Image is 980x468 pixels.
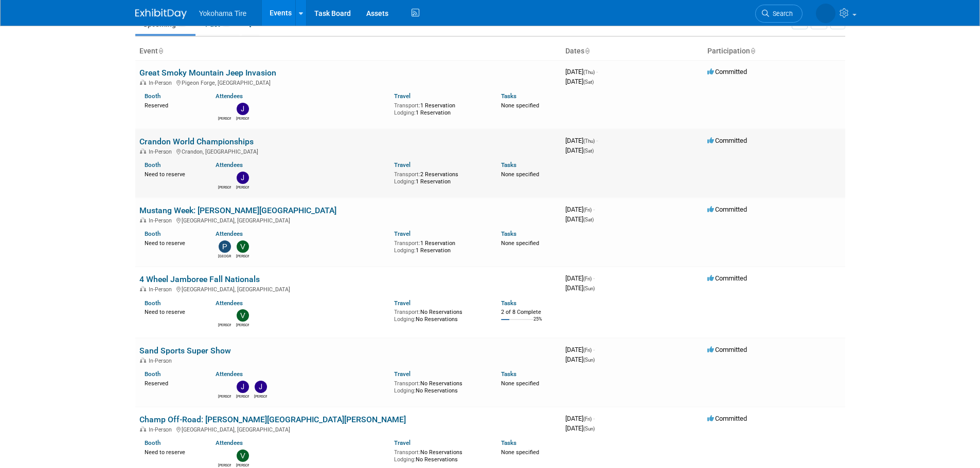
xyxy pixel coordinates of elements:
[149,286,175,293] span: In-Person
[501,171,539,178] span: None specified
[565,355,595,363] span: [DATE]
[583,207,592,213] span: (Fri)
[218,393,231,399] div: GEOFF DUNIVIN
[216,92,243,100] a: Attendees
[236,393,249,399] div: Jason Heath
[145,100,201,109] div: Reserved
[394,316,416,323] span: Lodging:
[565,274,595,282] span: [DATE]
[707,274,747,282] span: Committed
[145,169,201,178] div: Need to reserve
[145,447,201,456] div: Need to reserve
[145,161,161,169] a: Booth
[501,161,516,169] a: Tasks
[394,456,416,463] span: Lodging:
[139,147,557,155] div: Crandon, [GEOGRAPHIC_DATA]
[394,380,420,387] span: Transport:
[149,426,175,433] span: In-Person
[139,346,231,355] a: Sand Sports Super Show
[218,253,231,259] div: Paris Hull
[394,171,420,178] span: Transport:
[394,247,416,254] span: Lodging:
[139,216,557,224] div: [GEOGRAPHIC_DATA], [GEOGRAPHIC_DATA]
[145,370,161,378] a: Booth
[219,309,231,322] img: GEOFF DUNIVIN
[219,450,231,462] img: GEOFF DUNIVIN
[565,346,595,353] span: [DATE]
[145,439,161,446] a: Booth
[139,205,336,215] a: Mustang Week: [PERSON_NAME][GEOGRAPHIC_DATA]
[394,161,411,169] a: Travel
[145,378,201,387] div: Reserved
[707,68,747,76] span: Committed
[145,307,201,316] div: Need to reserve
[703,43,845,60] th: Participation
[501,102,539,109] span: None specified
[218,322,231,328] div: GEOFF DUNIVIN
[561,43,703,60] th: Dates
[565,146,594,154] span: [DATE]
[501,230,516,237] a: Tasks
[394,370,411,378] a: Travel
[583,286,595,291] span: (Sun)
[565,78,594,85] span: [DATE]
[394,169,486,185] div: 2 Reservations 1 Reservation
[750,47,755,55] a: Sort by Participation Type
[501,309,557,316] div: 2 of 8 Complete
[219,172,231,184] img: GEOFF DUNIVIN
[565,137,598,144] span: [DATE]
[139,425,557,433] div: [GEOGRAPHIC_DATA], [GEOGRAPHIC_DATA]
[565,68,598,76] span: [DATE]
[237,450,249,462] img: Vincent Baud
[707,137,747,144] span: Committed
[501,370,516,378] a: Tasks
[140,426,146,432] img: In-Person Event
[218,462,231,468] div: GEOFF DUNIVIN
[237,172,249,184] img: Jason Heath
[394,439,411,446] a: Travel
[816,4,835,23] img: GEOFF DUNIVIN
[593,205,595,213] span: -
[755,5,803,23] a: Search
[139,285,557,293] div: [GEOGRAPHIC_DATA], [GEOGRAPHIC_DATA]
[254,393,267,399] div: Janelle Williams
[593,415,595,422] span: -
[583,357,595,363] span: (Sun)
[394,299,411,307] a: Travel
[219,381,231,393] img: GEOFF DUNIVIN
[145,92,161,100] a: Booth
[236,322,249,328] div: Vincent Baud
[149,148,175,155] span: In-Person
[219,240,231,253] img: Paris Hull
[565,415,595,422] span: [DATE]
[769,10,793,17] span: Search
[394,100,486,116] div: 1 Reservation 1 Reservation
[394,238,486,254] div: 1 Reservation 1 Reservation
[218,115,231,121] div: GEOFF DUNIVIN
[236,184,249,190] div: Jason Heath
[237,240,249,253] img: Vincent Baud
[583,426,595,432] span: (Sun)
[394,230,411,237] a: Travel
[501,439,516,446] a: Tasks
[139,68,276,78] a: Great Smoky Mountain Jeep Invasion
[533,316,542,330] td: 25%
[140,80,146,85] img: In-Person Event
[199,9,247,17] span: Yokohama Tire
[583,148,594,154] span: (Sat)
[140,358,146,363] img: In-Person Event
[145,238,201,247] div: Need to reserve
[135,43,561,60] th: Event
[394,309,420,315] span: Transport:
[707,346,747,353] span: Committed
[219,103,231,115] img: GEOFF DUNIVIN
[707,415,747,422] span: Committed
[394,109,416,116] span: Lodging:
[501,380,539,387] span: None specified
[394,92,411,100] a: Travel
[216,299,243,307] a: Attendees
[139,415,406,424] a: Champ Off-Road: [PERSON_NAME][GEOGRAPHIC_DATA][PERSON_NAME]
[583,138,595,144] span: (Thu)
[216,370,243,378] a: Attendees
[216,161,243,169] a: Attendees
